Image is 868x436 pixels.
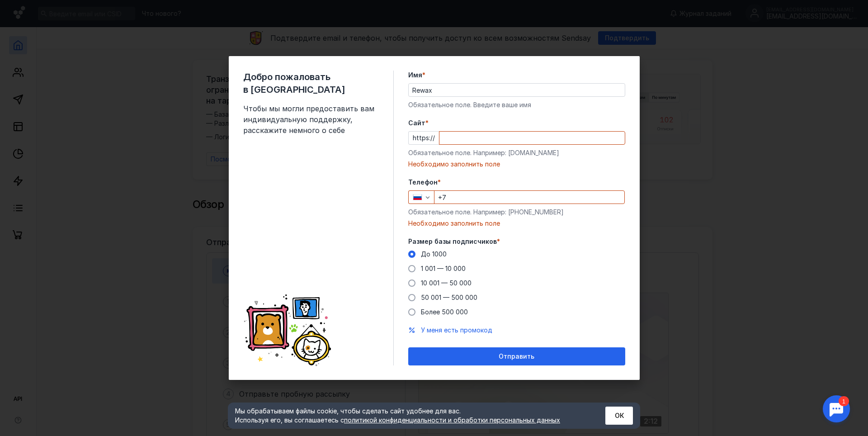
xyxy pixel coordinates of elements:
[421,294,477,301] span: 50 001 — 500 000
[344,416,560,424] a: политикой конфиденциальности и обработки персональных данных
[421,265,466,272] span: 1 001 — 10 000
[243,71,379,96] span: Добро пожаловать в [GEOGRAPHIC_DATA]
[20,5,31,15] div: 1
[421,326,492,335] button: У меня есть промокод
[408,219,625,228] div: Необходимо заполнить поле
[235,407,583,425] div: Мы обрабатываем файлы cookie, чтобы сделать сайт удобнее для вас. Используя его, вы соглашаетесь c
[408,71,422,80] span: Имя
[421,308,468,316] span: Более 500 000
[408,347,625,365] button: Отправить
[408,178,438,187] span: Телефон
[408,118,425,128] span: Cайт
[408,160,625,169] div: Необходимо заполнить поле
[421,326,492,334] span: У меня есть промокод
[408,100,625,109] div: Обязательное поле. Введите ваше имя
[243,103,379,136] span: Чтобы мы могли предоставить вам индивидуальную поддержку, расскажите немного о себе
[408,208,625,217] div: Обязательное поле. Например: [PHONE_NUMBER]
[408,237,497,246] span: Размер базы подписчиков
[421,250,447,258] span: До 1000
[605,407,633,425] button: ОК
[408,148,625,157] div: Обязательное поле. Например: [DOMAIN_NAME]
[499,353,534,360] span: Отправить
[421,279,472,287] span: 10 001 — 50 000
